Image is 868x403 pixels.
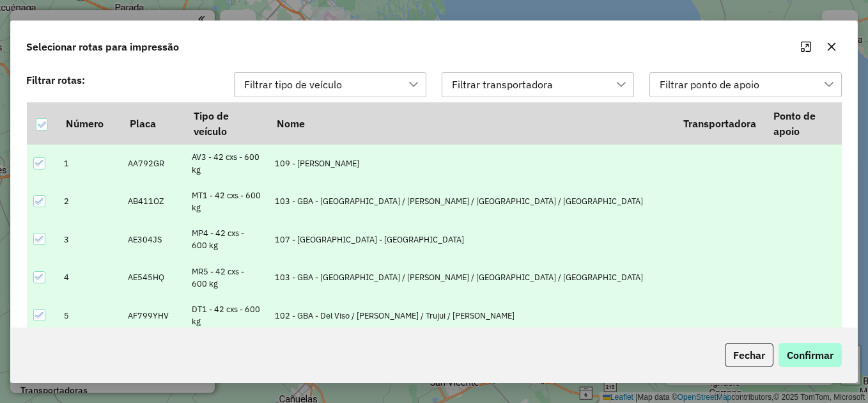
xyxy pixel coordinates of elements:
[185,145,268,182] td: AV3 - 42 cxs - 600 kg
[764,102,841,145] th: Ponto de apoio
[268,102,674,145] th: Nome
[268,258,674,296] td: 103 - GBA - [GEOGRAPHIC_DATA] / [PERSON_NAME] / [GEOGRAPHIC_DATA] / [GEOGRAPHIC_DATA]
[185,102,268,145] th: Tipo de veículo
[185,296,268,334] td: DT1 - 42 cxs - 600 kg
[268,296,674,334] td: 102 - GBA - Del Viso / [PERSON_NAME] / Trujui / [PERSON_NAME]
[268,182,674,220] td: 103 - GBA - [GEOGRAPHIC_DATA] / [PERSON_NAME] / [GEOGRAPHIC_DATA] / [GEOGRAPHIC_DATA]
[57,102,121,145] th: Número
[57,221,121,258] td: 3
[121,221,185,258] td: AE304JS
[57,258,121,296] td: 4
[121,258,185,296] td: AE545HQ
[185,182,268,220] td: MT1 - 42 cxs - 600 kg
[268,145,674,182] td: 109 - [PERSON_NAME]
[121,182,185,220] td: AB411OZ
[121,145,185,182] td: AA792GR
[57,145,121,182] td: 1
[796,36,816,57] button: Maximize
[240,73,346,97] div: Filtrar tipo de veículo
[121,296,185,334] td: AF799YHV
[185,258,268,296] td: MR5 - 42 cxs - 600 kg
[779,343,842,367] button: Confirmar
[447,73,557,97] div: Filtrar transportadora
[268,221,674,258] td: 107 - [GEOGRAPHIC_DATA] - [GEOGRAPHIC_DATA]
[26,39,179,54] span: Selecionar rotas para impressão
[655,73,764,97] div: Filtrar ponto de apoio
[725,343,773,367] button: Fechar
[185,221,268,258] td: MP4 - 42 cxs - 600 kg
[57,296,121,334] td: 5
[57,182,121,220] td: 2
[674,102,764,145] th: Transportadora
[26,74,85,86] strong: Filtrar rotas:
[121,102,185,145] th: Placa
